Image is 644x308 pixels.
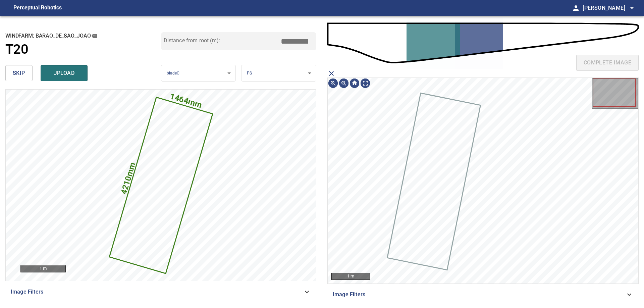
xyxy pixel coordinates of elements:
figcaption: Perceptual Robotics [13,3,62,13]
h1: T20 [5,42,28,57]
span: person [572,4,580,12]
img: Toggle full page [360,78,371,89]
div: Image Filters [327,287,639,303]
button: copy message details [91,32,98,40]
img: Go home [349,78,360,89]
span: Image Filters [333,291,625,299]
span: Image Filters [11,288,303,296]
span: close matching imageResolution: [327,69,335,78]
button: [PERSON_NAME] [580,1,636,15]
button: skip [5,65,33,81]
div: PS [241,65,316,82]
div: bladeC [161,65,236,82]
button: upload [41,65,88,81]
div: Image Filters [5,284,316,300]
h2: windfarm: Barao_de_Sao_Joao [5,32,161,40]
span: PS [247,71,252,75]
img: Zoom out [338,78,349,89]
text: 1464mm [169,92,203,110]
label: Distance from root (m): [164,38,220,43]
span: [PERSON_NAME] [583,3,636,13]
span: upload [48,68,80,78]
span: skip [13,68,25,78]
img: Zoom in [328,78,338,89]
text: 4210mm [119,161,138,196]
span: arrow_drop_down [628,4,636,12]
span: bladeC [167,71,180,75]
a: T20 [5,42,161,57]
